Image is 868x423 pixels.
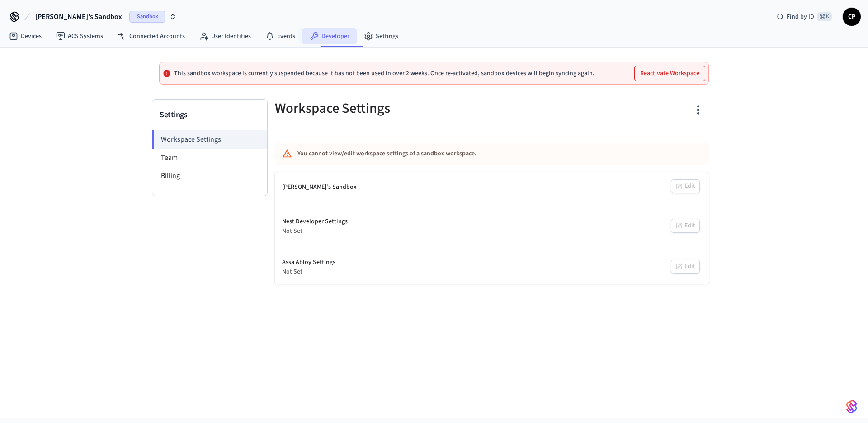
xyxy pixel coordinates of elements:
div: You cannot view/edit workspace settings of a sandbox workspace. [297,145,633,162]
span: Sandbox [129,11,165,23]
h5: Workspace Settings [275,99,486,118]
img: SeamLogoGradient.69752ec5.svg [846,399,857,414]
span: [PERSON_NAME]'s Sandbox [35,11,122,22]
a: User Identities [192,28,258,44]
p: This sandbox workspace is currently suspended because it has not been used in over 2 weeks. Once ... [174,70,594,77]
li: Team [152,149,267,167]
div: [PERSON_NAME]'s Sandbox [282,183,357,192]
h3: Settings [160,109,260,121]
a: Settings [357,28,406,44]
a: Events [258,28,302,44]
button: CP [843,8,861,26]
div: Not Set [282,267,335,277]
div: Not Set [282,226,348,236]
div: Nest Developer Settings [282,217,348,226]
button: Reactivate Workspace [635,66,705,81]
li: Billing [152,167,267,185]
a: Developer [302,28,357,44]
a: Devices [2,28,49,44]
span: Find by ID [787,12,814,21]
li: Workspace Settings [152,130,267,149]
a: ACS Systems [49,28,110,44]
span: ⌘ K [817,12,832,21]
a: Connected Accounts [110,28,192,44]
span: CP [844,9,860,25]
div: Find by ID⌘ K [769,9,839,25]
div: Assa Abloy Settings [282,258,335,267]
